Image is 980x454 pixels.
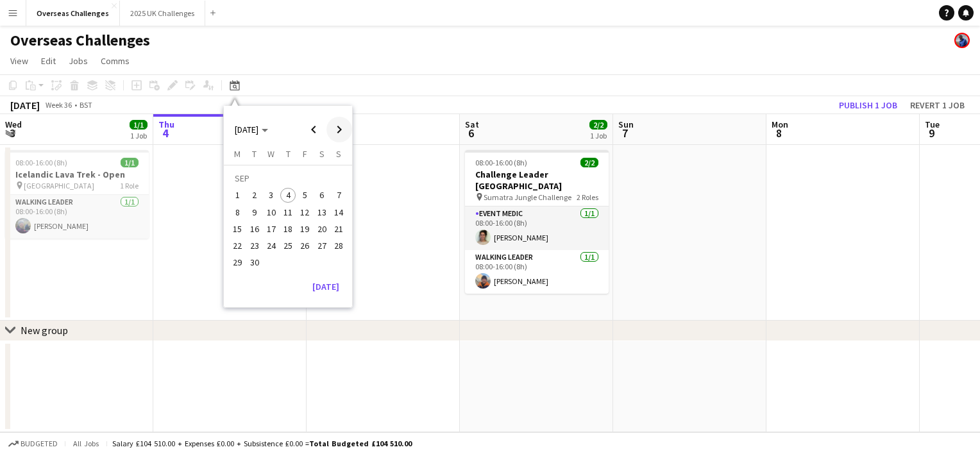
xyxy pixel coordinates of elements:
[280,187,296,203] button: 04-09-2025
[954,33,970,48] app-user-avatar: Andy Baker
[247,221,262,237] span: 16
[5,195,149,239] app-card-role: Walking Leader1/108:00-16:00 (8h)[PERSON_NAME]
[314,187,330,203] button: 06-09-2025
[234,148,241,160] span: M
[580,158,598,167] span: 2/2
[130,131,147,140] div: 1 Job
[296,237,313,254] button: 26-09-2025
[230,188,246,203] span: 1
[905,97,970,113] button: Revert 1 job
[264,188,279,203] span: 3
[120,1,205,26] button: 2025 UK Challenges
[229,254,246,271] button: 29-09-2025
[319,148,325,160] span: S
[280,237,296,254] button: 25-09-2025
[331,205,346,220] span: 14
[301,117,326,142] button: Previous month
[112,439,412,448] div: Salary £104 510.00 + Expenses £0.00 + Subsistence £0.00 =
[314,188,330,203] span: 6
[121,158,139,167] span: 1/1
[330,221,347,237] button: 21-09-2025
[229,221,246,237] button: 15-09-2025
[298,188,313,203] span: 5
[331,221,346,237] span: 21
[296,221,313,237] button: 19-09-2025
[69,55,88,67] span: Jobs
[229,204,246,221] button: 08-09-2025
[10,99,40,112] div: [DATE]
[465,119,479,130] span: Sat
[330,187,347,203] button: 07-09-2025
[230,255,246,271] span: 29
[263,237,280,254] button: 24-09-2025
[264,221,279,237] span: 17
[296,204,313,221] button: 12-09-2025
[309,439,412,448] span: Total Budgeted £104 510.00
[247,188,262,203] span: 2
[589,120,607,130] span: 2/2
[247,238,262,253] span: 23
[158,119,174,130] span: Thu
[286,148,291,160] span: T
[235,124,258,135] span: [DATE]
[330,204,347,221] button: 14-09-2025
[5,119,22,130] span: Wed
[5,169,149,180] h3: Icelandic Lava Trek - Open
[230,205,246,220] span: 8
[925,119,940,130] span: Tue
[96,53,135,69] a: Comms
[36,53,61,69] a: Edit
[10,31,150,50] h1: Overseas Challenges
[230,238,246,253] span: 22
[229,170,347,187] td: SEP
[246,187,262,203] button: 02-09-2025
[246,204,262,221] button: 09-09-2025
[5,53,33,69] a: View
[331,238,346,253] span: 28
[15,158,67,167] span: 08:00-16:00 (8h)
[618,119,634,130] span: Sun
[246,254,262,271] button: 30-09-2025
[252,148,257,160] span: T
[314,204,330,221] button: 13-09-2025
[298,238,313,253] span: 26
[307,276,344,297] button: [DATE]
[263,204,280,221] button: 10-09-2025
[314,221,330,237] span: 20
[5,150,149,239] app-job-card: 08:00-16:00 (8h)1/1Icelandic Lava Trek - Open [GEOGRAPHIC_DATA]1 RoleWalking Leader1/108:00-16:00...
[246,221,262,237] button: 16-09-2025
[465,150,609,294] div: 08:00-16:00 (8h)2/2Challenge Leader [GEOGRAPHIC_DATA] Sumatra Jungle Challenge2 RolesEvent Medic1...
[63,53,93,69] a: Jobs
[42,100,74,110] span: Week 36
[314,221,330,237] button: 20-09-2025
[303,148,307,160] span: F
[3,126,22,140] span: 3
[296,187,313,203] button: 05-09-2025
[80,100,92,110] div: BST
[24,181,94,190] span: [GEOGRAPHIC_DATA]
[246,237,262,254] button: 23-09-2025
[264,205,279,220] span: 10
[280,204,296,221] button: 11-09-2025
[465,169,609,192] h3: Challenge Leader [GEOGRAPHIC_DATA]
[484,192,571,202] span: Sumatra Jungle Challenge
[21,324,68,337] div: New group
[6,437,60,451] button: Budgeted
[923,126,940,140] span: 9
[331,188,346,203] span: 7
[616,126,634,140] span: 7
[230,221,246,237] span: 15
[336,148,341,160] span: S
[314,238,330,253] span: 27
[229,237,246,254] button: 22-09-2025
[330,237,347,254] button: 28-09-2025
[41,55,56,67] span: Edit
[267,148,275,160] span: W
[772,119,788,130] span: Mon
[298,205,313,220] span: 12
[770,126,788,140] span: 8
[230,118,273,141] button: Choose month and year
[280,205,296,220] span: 11
[263,187,280,203] button: 03-09-2025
